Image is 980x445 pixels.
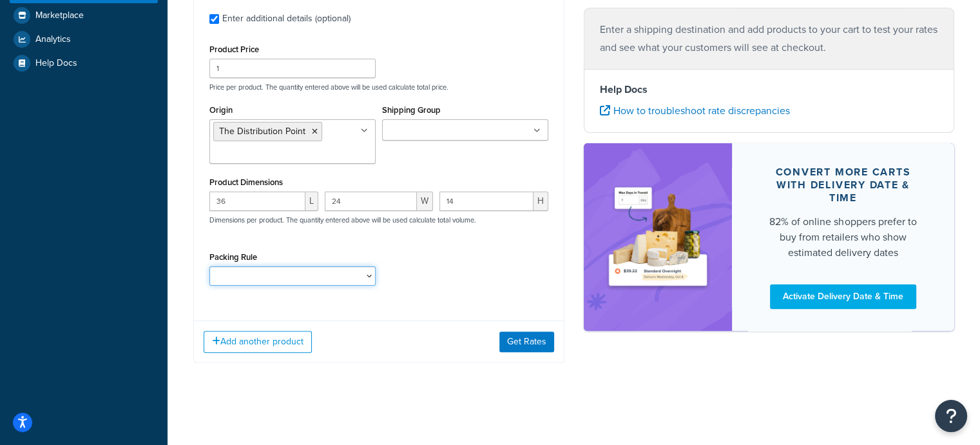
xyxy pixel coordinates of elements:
[600,21,939,57] p: Enter a shipping destination and add products to your cart to test your rates and see what your c...
[222,10,351,28] div: Enter additional details (optional)
[209,105,233,115] label: Origin
[35,34,71,45] span: Analytics
[533,192,548,211] span: H
[600,82,939,97] h4: Help Docs
[305,192,318,211] span: L
[10,52,158,75] a: Help Docs
[499,331,554,352] button: Get Rates
[206,83,552,92] p: Price per product. The quantity entered above will be used calculate total price.
[35,58,77,69] span: Help Docs
[603,163,713,311] img: feature-image-ddt-36eae7f7280da8017bfb280eaccd9c446f90b1fe08728e4019434db127062ab4.png
[209,44,259,54] label: Product Price
[600,103,790,118] a: How to troubleshoot rate discrepancies
[10,28,158,51] a: Analytics
[382,105,441,115] label: Shipping Group
[770,284,916,308] a: Activate Delivery Date & Time
[206,215,476,224] p: Dimensions per product. The quantity entered above will be used calculate total volume.
[10,4,158,27] a: Marketplace
[417,192,433,211] span: W
[935,400,967,432] button: Open Resource Center
[35,10,84,21] span: Marketplace
[209,252,257,262] label: Packing Rule
[204,331,312,353] button: Add another product
[219,124,305,138] span: The Distribution Point
[209,177,283,187] label: Product Dimensions
[209,14,219,24] input: Enter additional details (optional)
[763,165,923,204] div: Convert more carts with delivery date & time
[763,213,923,260] div: 82% of online shoppers prefer to buy from retailers who show estimated delivery dates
